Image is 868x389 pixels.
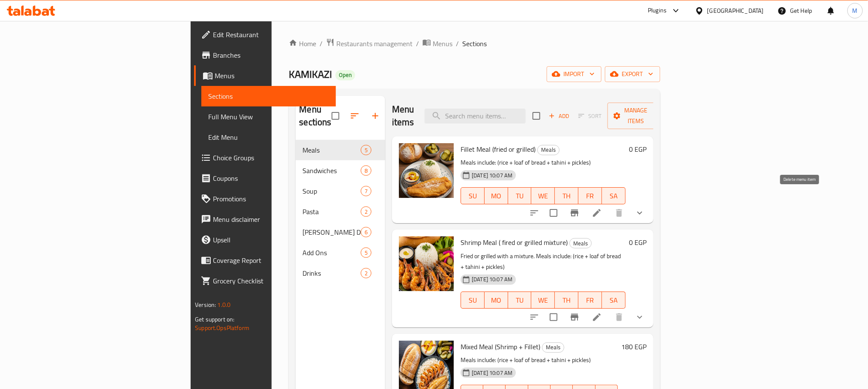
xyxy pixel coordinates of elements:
[302,145,360,155] span: Meals
[853,6,858,15] span: M
[578,292,602,309] button: FR
[194,209,335,230] a: Menu disclaimer
[485,292,508,309] button: MO
[302,165,360,176] div: Sandwiches
[648,6,667,16] div: Plugins
[195,299,216,310] span: Version:
[213,173,329,183] span: Coupons
[361,227,371,237] div: items
[535,294,551,306] span: WE
[194,230,335,250] a: Upsell
[605,66,660,82] button: export
[336,38,413,49] span: Restaurants management
[361,269,371,277] span: 2
[392,103,414,129] h2: Menu items
[464,294,481,306] span: SU
[361,268,371,278] div: items
[302,206,360,217] span: Pasta
[582,294,599,306] span: FR
[462,38,487,49] span: Sections
[194,24,335,45] a: Edit Restaurant
[195,322,249,333] a: Support.OpsPlatform
[361,248,371,258] div: items
[461,236,568,249] span: Shrimp Meal ( fired or grilled mixture)
[629,236,647,248] h6: 0 EGP
[302,186,360,196] div: Soup
[554,69,595,80] span: import
[194,147,335,168] a: Choice Groups
[545,308,563,326] span: Select to update
[213,255,329,265] span: Coverage Report
[558,294,575,306] span: TH
[302,268,360,278] span: Drinks
[289,38,660,49] nav: breadcrumb
[707,6,764,15] div: [GEOGRAPHIC_DATA]
[201,86,335,106] a: Sections
[208,112,329,122] span: Full Menu View
[547,66,602,82] button: import
[512,190,528,202] span: TU
[468,171,516,180] span: [DATE] 10:07 AM
[609,203,629,223] button: delete
[573,109,608,123] span: Select section first
[548,111,571,121] span: Add
[488,294,505,306] span: MO
[194,189,335,209] a: Promotions
[468,369,516,377] span: [DATE] 10:07 AM
[208,132,329,142] span: Edit Menu
[296,263,385,283] div: Drinks2
[302,227,360,237] div: Rizzo Dishes
[194,250,335,271] a: Coverage Report
[361,145,371,155] div: items
[570,239,591,248] span: Meals
[213,194,329,204] span: Promotions
[365,106,386,126] button: Add section
[456,38,459,49] li: /
[195,314,234,325] span: Get support on:
[213,214,329,224] span: Menu disclaimer
[578,187,602,204] button: FR
[461,187,485,204] button: SU
[296,222,385,242] div: [PERSON_NAME] Dishes6
[531,292,555,309] button: WE
[461,355,618,365] p: Meals include: (rice + loaf of bread + tahini + pickles)
[302,227,360,237] span: [PERSON_NAME] Dishes
[461,340,540,353] span: Mixed Meal (Shrimp + Fillet)
[361,167,371,175] span: 8
[194,65,335,86] a: Menus
[461,292,485,309] button: SU
[361,187,371,195] span: 7
[629,203,650,223] button: show more
[194,45,335,65] a: Branches
[538,145,559,155] span: Meals
[296,242,385,263] div: Add Ons5
[524,203,545,223] button: sort-choices
[208,91,329,101] span: Sections
[425,109,526,124] input: search
[609,307,629,327] button: delete
[361,206,371,217] div: items
[564,307,585,327] button: Branch-specific-item
[399,236,454,291] img: Shrimp Meal ( fired or grilled mixture)
[213,235,329,245] span: Upsell
[564,203,585,223] button: Branch-specific-item
[535,190,551,202] span: WE
[296,201,385,222] div: Pasta2
[602,187,626,204] button: SA
[361,186,371,196] div: items
[302,248,360,258] span: Add Ons
[545,109,573,123] span: Add item
[215,71,329,81] span: Menus
[545,204,563,222] span: Select to update
[508,187,532,204] button: TU
[629,143,647,155] h6: 0 EGP
[399,143,454,198] img: Fillet Meal (fried or grilled)
[635,312,645,322] svg: Show Choices
[582,190,599,202] span: FR
[461,251,626,272] p: Fried or grilled with a mixture. Meals include: (rice + loaf of bread + tahini + pickles)
[485,187,508,204] button: MO
[361,228,371,236] span: 6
